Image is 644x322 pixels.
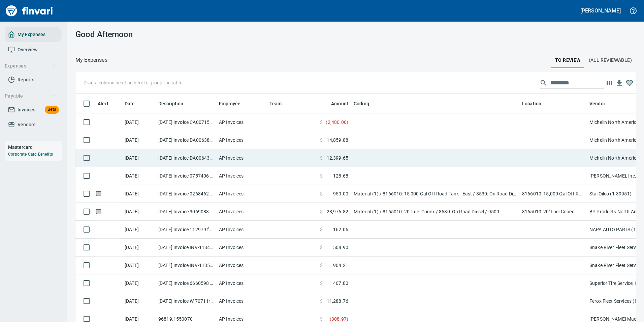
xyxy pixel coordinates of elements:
[320,137,323,143] span: $
[5,92,56,100] span: Payable
[122,292,156,310] td: [DATE]
[219,100,249,108] span: Employee
[333,172,348,179] span: 128.68
[2,90,58,102] button: Payable
[8,152,53,157] a: Corporate Card Benefits
[216,185,267,203] td: AP Invoices
[216,149,267,167] td: AP Invoices
[522,100,541,108] span: Location
[333,190,348,197] span: 950.00
[5,42,62,57] a: Overview
[95,191,102,196] span: Has messages
[122,257,156,274] td: [DATE]
[216,167,267,185] td: AP Invoices
[45,106,59,113] span: Beta
[122,203,156,221] td: [DATE]
[604,78,614,88] button: Choose columns to display
[216,131,267,149] td: AP Invoices
[5,27,62,42] a: My Expenses
[519,203,587,221] td: 8165010: 20' Fuel Conex
[269,100,282,108] span: Team
[614,78,624,88] button: Download table
[156,113,216,131] td: [DATE] Invoice CA0071508701 from Michelin North America Inc (1-10655)
[18,76,34,84] span: Reports
[156,131,216,149] td: [DATE] Invoice DA0063813042 from Michelin North America Inc (1-10655)
[216,292,267,310] td: AP Invoices
[18,106,35,114] span: Invoices
[84,79,182,86] p: Drag a column heading here to group the table
[320,262,323,269] span: $
[333,244,348,251] span: 504.90
[216,203,267,221] td: AP Invoices
[320,244,323,251] span: $
[320,119,323,126] span: $
[2,60,58,72] button: Expenses
[589,56,632,64] span: (All Reviewable)
[125,100,144,108] span: Date
[269,100,291,108] span: Team
[333,262,348,269] span: 904.21
[5,102,62,117] a: InvoicesBeta
[322,100,348,108] span: Amount
[122,239,156,257] td: [DATE]
[156,274,216,292] td: [DATE] Invoice 6660598 from Superior Tire Service, Inc (1-10991)
[216,257,267,274] td: AP Invoices
[327,155,348,161] span: 12,399.65
[320,172,323,179] span: $
[555,56,581,64] span: To Review
[18,30,45,39] span: My Expenses
[333,226,348,233] span: 162.06
[354,100,369,108] span: Coding
[320,298,323,304] span: $
[122,274,156,292] td: [DATE]
[326,119,348,126] span: ( 2,480.00 )
[327,208,348,215] span: 28,976.82
[156,167,216,185] td: [DATE] Invoice 0757406-IN from [PERSON_NAME], Inc. (1-39587)
[98,100,108,108] span: Alert
[216,113,267,131] td: AP Invoices
[589,100,614,108] span: Vendor
[519,185,587,203] td: 8166010: 15,000 Gal Off Road Tank - East
[327,298,348,304] span: 11,288.76
[158,100,192,108] span: Description
[216,221,267,239] td: AP Invoices
[156,221,216,239] td: [DATE] Invoice 112979 from NAPA AUTO PARTS (1-10687)
[320,226,323,233] span: $
[320,280,323,287] span: $
[331,100,348,108] span: Amount
[156,149,216,167] td: [DATE] Invoice DA0064395477 from Michelin North America Inc (1-10655)
[156,292,216,310] td: [DATE] Invoice W 7071 from Ferox Fleet Services (1-39557)
[354,100,378,108] span: Coding
[122,167,156,185] td: [DATE]
[122,221,156,239] td: [DATE]
[580,7,621,14] h5: [PERSON_NAME]
[75,56,107,64] nav: breadcrumb
[579,5,622,16] button: [PERSON_NAME]
[5,62,56,70] span: Expenses
[589,100,605,108] span: Vendor
[122,149,156,167] td: [DATE]
[327,137,348,143] span: 14,859.88
[122,113,156,131] td: [DATE]
[156,239,216,257] td: [DATE] Invoice INV-11345 from Snake River Fleet Services (1-39106)
[122,131,156,149] td: [DATE]
[351,203,519,221] td: Material (1) / 8165010: 20' Fuel Conex / 8530: On Road Diesel / 9500
[125,100,135,108] span: Date
[216,274,267,292] td: AP Invoices
[219,100,240,108] span: Employee
[158,100,184,108] span: Description
[4,3,55,19] img: Finvari
[624,78,635,88] button: Column choices favorited. Click to reset to default
[122,185,156,203] td: [DATE]
[351,185,519,203] td: Material (1) / 8166010: 15,000 Gal Off Road Tank - East / 8530: On Road Diesel / 0
[75,56,107,64] p: My Expenses
[75,30,252,39] h3: Good Afternoon
[18,120,35,129] span: Vendors
[320,208,323,215] span: $
[5,72,62,87] a: Reports
[5,117,62,132] a: Vendors
[320,155,323,161] span: $
[156,203,216,221] td: [DATE] Invoice 3069083198 from BP Products North America Inc. (1-39953)
[156,185,216,203] td: [DATE] Invoice 0268462-IN from StarOilco (1-39951)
